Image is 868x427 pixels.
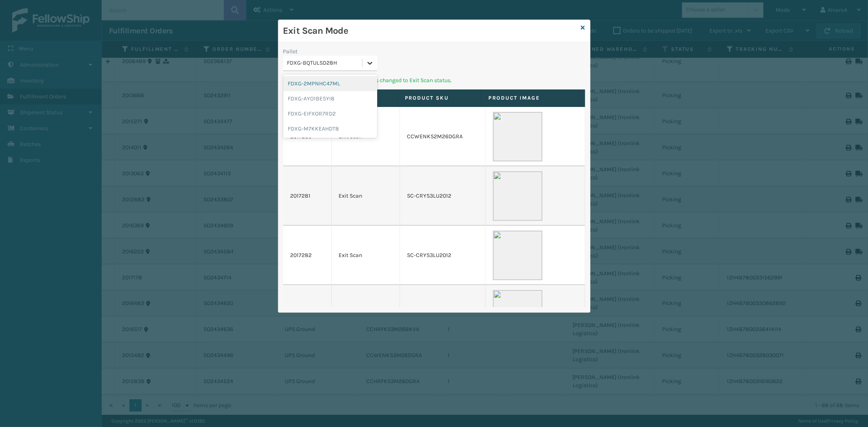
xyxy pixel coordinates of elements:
[405,94,474,102] label: Product SKU
[283,91,377,106] div: FDXG-AYO1BESYI8
[291,192,311,200] a: 2017281
[493,171,542,221] img: 51104088640_40f294f443_o-scaled-700x700.jpg
[283,76,585,85] p: Pallet scanned and Fulfillment Orders changed to Exit Scan status.
[291,251,312,259] a: 2017282
[283,121,377,136] div: FDXG-M7KKEAHDT8
[400,166,485,226] td: SC-CRYS3LU2012
[493,112,542,161] img: 51104088640_40f294f443_o-scaled-700x700.jpg
[332,226,400,285] td: Exit Scan
[488,94,571,102] label: Product Image
[332,285,400,344] td: Exit Scan
[400,226,485,285] td: SC-CRYS3LU2012
[493,231,542,280] img: 51104088640_40f294f443_o-scaled-700x700.jpg
[283,76,377,91] div: FDXG-2MPNHC47ML
[400,107,485,166] td: CCWENKS2M26DGRA
[283,47,298,56] label: Pallet
[283,106,377,121] div: FDXG-EIFXOR7RD2
[283,25,578,37] h3: Exit Scan Mode
[400,285,485,344] td: SCLRIS3LU2001
[287,59,363,68] div: FDXG-BQTULSD28H
[332,166,400,226] td: Exit Scan
[493,290,542,340] img: 51104088640_40f294f443_o-scaled-700x700.jpg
